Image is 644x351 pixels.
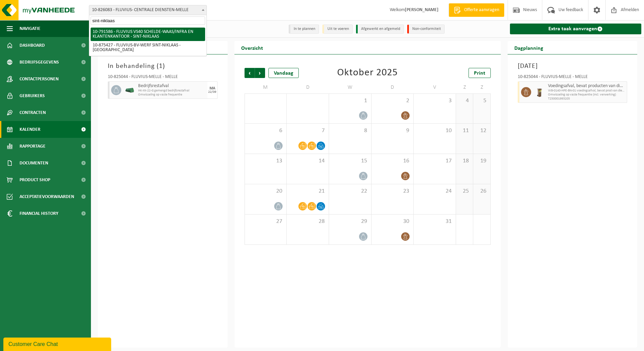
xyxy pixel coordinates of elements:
[125,88,135,93] img: HK-XK-22-GN-00
[375,97,410,105] span: 2
[375,157,410,165] span: 16
[210,86,215,90] div: MA
[91,41,205,54] li: 10-875427 - FLUVIUS-BV-WERF SINT-NIKLAAS - [GEOGRAPHIC_DATA]
[407,25,445,34] li: Non-conformiteit
[108,75,218,81] div: 10-825044 - FLUVIUS-MELLE - MELLE
[20,71,59,87] span: Contactpersonen
[3,336,112,351] iframe: chat widget
[332,97,368,105] span: 1
[459,127,470,134] span: 11
[477,127,487,134] span: 12
[234,41,270,54] h2: Overzicht
[138,83,206,89] span: Bedrijfsrestafval
[138,89,206,93] span: HK-XK-22-G gemengd bedrijfsrestafval
[332,157,368,165] span: 15
[20,188,74,205] span: Acceptatievoorwaarden
[287,81,329,93] td: D
[508,41,550,54] h2: Dagplanning
[322,25,353,34] li: Uit te voeren
[248,127,283,134] span: 6
[417,218,452,225] span: 31
[20,87,45,104] span: Gebruikers
[548,93,625,97] span: Omwisseling op vaste frequentie (incl. verwerking)
[248,218,283,225] span: 27
[332,218,368,225] span: 29
[245,81,287,93] td: M
[535,87,545,97] img: WB-0140-HPE-BN-01
[108,61,218,71] h3: In behandeling ( )
[456,81,473,93] td: Z
[414,81,456,93] td: V
[459,97,470,105] span: 4
[548,89,625,93] span: WB-0140-HPE-BN-01 voedingsafval, bevat prod van dierl oorspr
[375,127,410,134] span: 9
[417,97,452,105] span: 3
[89,5,207,15] span: 10-826083 - FLUVIUS- CENTRALE DIENSTEN-MELLE
[477,188,487,195] span: 26
[477,97,487,105] span: 5
[268,68,299,78] div: Vandaag
[375,188,410,195] span: 23
[20,171,50,188] span: Product Shop
[245,68,255,78] span: Vorige
[91,28,205,41] li: 10-791586 - FLUVIUS VS40 SCHELDE-WAAS/INFRA EN KLANTENKANTOOR - SINT-NIKLAAS
[138,93,206,97] span: Omwisseling op vaste frequentie
[248,157,283,165] span: 13
[474,71,485,76] span: Print
[449,3,504,17] a: Offerte aanvragen
[290,127,325,134] span: 7
[372,81,414,93] td: D
[417,188,452,195] span: 24
[290,218,325,225] span: 28
[290,157,325,165] span: 14
[290,188,325,195] span: 21
[459,157,470,165] span: 18
[518,75,627,81] div: 10-825044 - FLUVIUS-MELLE - MELLE
[469,68,491,78] a: Print
[375,218,410,225] span: 30
[89,5,206,15] span: 10-826083 - FLUVIUS- CENTRALE DIENSTEN-MELLE
[477,157,487,165] span: 19
[329,81,372,93] td: W
[20,121,40,138] span: Kalender
[459,188,470,195] span: 25
[20,205,58,222] span: Financial History
[473,81,490,93] td: Z
[417,157,452,165] span: 17
[337,68,398,78] div: Oktober 2025
[332,127,368,134] span: 8
[332,188,368,195] span: 22
[208,90,216,94] div: 22/09
[462,7,501,13] span: Offerte aanvragen
[417,127,452,134] span: 10
[356,25,404,34] li: Afgewerkt en afgemeld
[20,54,59,71] span: Bedrijfsgegevens
[159,63,163,70] span: 1
[405,7,439,12] strong: [PERSON_NAME]
[20,104,46,121] span: Contracten
[248,188,283,195] span: 20
[548,97,625,101] span: T250001993205
[20,138,45,155] span: Rapportage
[20,37,45,54] span: Dashboard
[548,83,625,89] span: Voedingsafval, bevat producten van dierlijke oorsprong, onverpakt, categorie 3
[510,24,642,34] a: Extra taak aanvragen
[20,155,48,171] span: Documenten
[20,20,40,37] span: Navigatie
[255,68,265,78] span: Volgende
[289,25,319,34] li: In te plannen
[518,61,627,71] h3: [DATE]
